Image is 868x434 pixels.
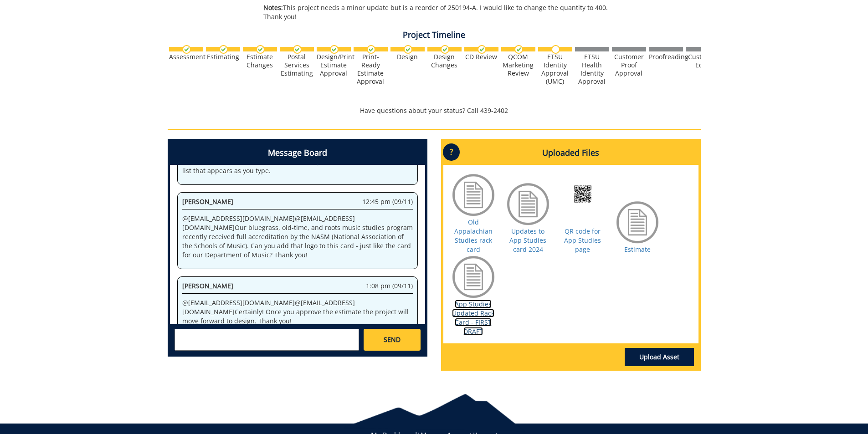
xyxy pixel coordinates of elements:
[280,53,314,77] div: Postal Services Estimating
[390,53,425,61] div: Design
[384,335,401,344] span: SEND
[182,45,191,54] img: checkmark
[441,45,449,54] img: checkmark
[293,45,302,54] img: checkmark
[478,45,486,54] img: checkmark
[551,45,560,54] img: no
[175,329,359,351] textarea: messageToSend
[624,245,651,254] a: Estimate
[464,53,498,61] div: CD Review
[612,53,646,77] div: Customer Proof Approval
[364,329,420,351] a: SEND
[564,227,601,254] a: QR code for App Studies page
[443,143,460,161] p: ?
[509,227,546,254] a: Updates to App Studies card 2024
[168,106,701,115] p: Have questions about your status? Call 439-2402
[354,53,388,86] div: Print-Ready Estimate Approval
[243,53,277,69] div: Estimate Changes
[686,53,720,69] div: Customer Edits
[263,3,620,21] p: This project needs a minor update but is a reorder of 250194-A. I would like to change the quanti...
[206,53,240,61] div: Estimating
[443,141,699,165] h4: Uploaded Files
[625,348,694,366] a: Upload Asset
[501,53,535,77] div: QCOM Marketing Review
[454,218,493,254] a: Old Appalachian Studies rack card
[367,45,375,54] img: checkmark
[169,53,203,61] div: Assessment
[182,281,233,290] span: [PERSON_NAME]
[427,53,462,69] div: Design Changes
[514,45,523,54] img: checkmark
[575,53,609,86] div: ETSU Health Identity Approval
[182,214,413,260] p: @ [EMAIL_ADDRESS][DOMAIN_NAME] @ [EMAIL_ADDRESS][DOMAIN_NAME] Our bluegrass, old-time, and roots ...
[366,281,413,291] span: 1:08 pm (09/11)
[538,53,572,86] div: ETSU Identity Approval (UMC)
[404,45,412,54] img: checkmark
[362,197,413,206] span: 12:45 pm (09/11)
[649,53,683,61] div: Proofreading
[452,300,494,336] a: App Studies Updated Rack Card - FIRST DRAFT
[168,31,701,40] h4: Project Timeline
[170,141,425,165] h4: Message Board
[317,53,351,77] div: Design/Print Estimate Approval
[182,197,233,206] span: [PERSON_NAME]
[182,298,413,326] p: @ [EMAIL_ADDRESS][DOMAIN_NAME] @ [EMAIL_ADDRESS][DOMAIN_NAME] Certainly! Once you approve the est...
[256,45,265,54] img: checkmark
[330,45,339,54] img: checkmark
[263,3,283,12] span: Notes:
[219,45,228,54] img: checkmark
